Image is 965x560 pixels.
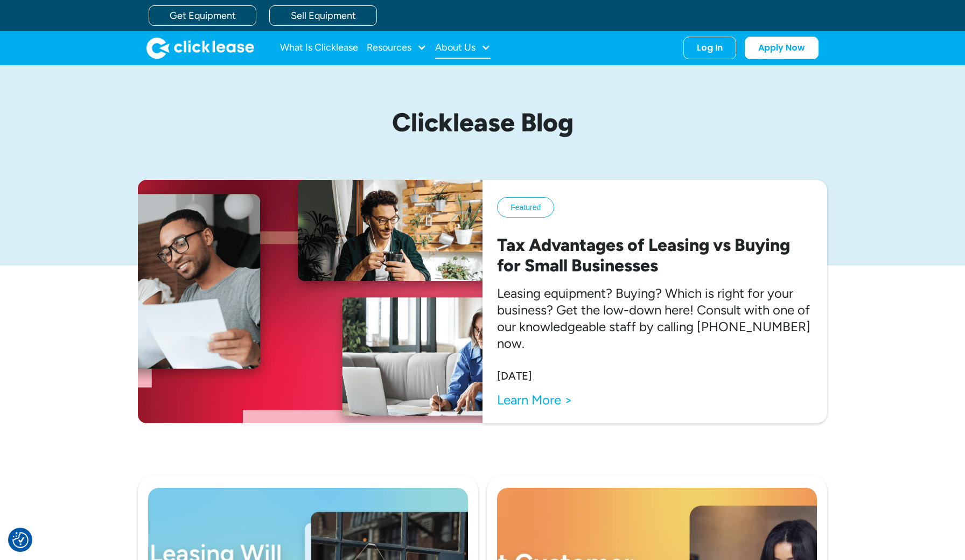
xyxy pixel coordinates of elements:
a: home [146,37,254,59]
a: What Is Clicklease [280,37,358,59]
button: Consent Preferences [12,532,29,548]
a: Get Equipment [149,5,256,26]
a: Sell Equipment [269,5,377,26]
a: Learn More > [497,391,572,408]
h2: Tax Advantages of Leasing vs Buying for Small Businesses [497,235,813,276]
div: Log In [697,43,723,53]
img: Revisit consent button [12,532,29,548]
div: Resources [367,37,426,59]
div: About Us [435,37,491,59]
img: Clicklease logo [146,37,254,59]
div: Featured [511,202,541,213]
a: Apply Now [745,37,819,59]
h1: Clicklease Blog [229,108,736,137]
div: [DATE] [497,369,532,383]
p: Leasing equipment? Buying? Which is right for your business? Get the low-down here! Consult with ... [497,285,813,352]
